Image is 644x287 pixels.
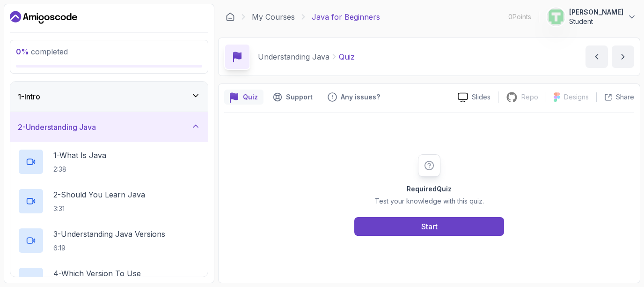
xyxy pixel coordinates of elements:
[53,268,141,279] p: 4 - Which Version To Use
[53,189,145,200] p: 2 - Should You Learn Java
[18,149,200,175] button: 1-What Is Java2:38
[10,10,77,25] a: Dashboard
[508,12,531,22] p: 0 Points
[547,8,637,26] button: user profile image[PERSON_NAME]Student
[258,51,329,62] p: Understanding Java
[18,121,96,133] h3: 2 - Understanding Java
[224,90,263,105] button: quiz button
[341,92,380,102] p: Any issues?
[312,11,380,23] p: Java for Beginners
[339,51,355,62] p: Quiz
[16,47,29,56] span: 0 %
[18,188,200,214] button: 2-Should You Learn Java3:31
[375,184,484,194] h2: Quiz
[267,90,318,105] button: Support button
[10,82,208,112] button: 1-Intro
[612,45,634,68] button: next content
[243,92,258,102] p: Quiz
[421,221,438,232] div: Start
[521,92,538,102] p: Repo
[322,90,386,105] button: Feedback button
[472,92,490,102] p: Slides
[585,45,608,68] button: previous content
[226,12,235,22] a: Dashboard
[616,92,634,102] p: Share
[354,217,504,236] button: Start
[564,92,589,102] p: Designs
[53,150,106,161] p: 1 - What Is Java
[10,112,208,142] button: 2-Understanding Java
[375,196,484,206] p: Test your knowledge with this quiz.
[18,227,200,254] button: 3-Understanding Java Versions6:19
[252,11,295,23] a: My Courses
[53,204,145,213] p: 3:31
[53,243,165,253] p: 6:19
[450,92,498,102] a: Slides
[596,92,634,102] button: Share
[569,8,623,17] p: [PERSON_NAME]
[569,17,623,26] p: Student
[407,185,437,193] span: Required
[286,92,313,102] p: Support
[16,47,68,56] span: completed
[53,165,106,174] p: 2:38
[547,8,565,26] img: user profile image
[53,228,165,240] p: 3 - Understanding Java Versions
[18,91,40,102] h3: 1 - Intro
